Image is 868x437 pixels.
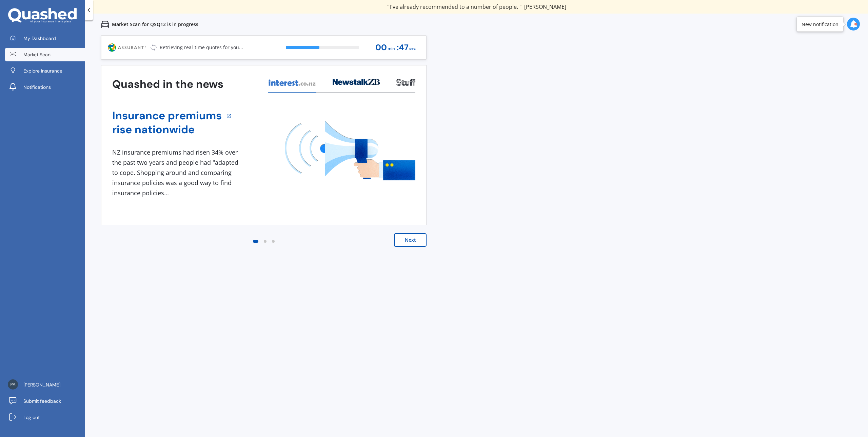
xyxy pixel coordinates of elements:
[8,379,18,390] img: c07da36bc97cad8e169f70c944ab7bd3
[5,32,85,45] a: My Dashboard
[394,233,427,247] button: Next
[5,80,85,94] a: Notifications
[23,84,51,91] span: Notifications
[101,20,109,28] img: car.f15378c7a67c060ca3f3.svg
[23,35,56,42] span: My Dashboard
[388,44,395,53] span: min
[23,398,61,404] span: Submit feedback
[5,411,85,424] a: Log out
[5,48,85,61] a: Market Scan
[409,44,416,53] span: sec
[23,51,51,58] span: Market Scan
[112,77,223,91] h3: Quashed in the news
[23,381,60,388] span: [PERSON_NAME]
[5,64,85,78] a: Explore insurance
[375,43,387,52] span: 00
[160,44,243,51] p: Retrieving real-time quotes for you...
[112,147,241,198] div: NZ insurance premiums had risen 34% over the past two years and people had "adapted to cope. Shop...
[112,123,222,137] a: rise nationwide
[5,394,85,408] a: Submit feedback
[285,120,415,180] img: media image
[5,378,85,392] a: [PERSON_NAME]
[23,67,62,74] span: Explore insurance
[23,414,40,421] span: Log out
[112,21,198,28] p: Market Scan for QSQ12 is in progress
[397,43,409,52] span: : 47
[802,21,839,27] div: New notification
[112,109,222,123] a: Insurance premiums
